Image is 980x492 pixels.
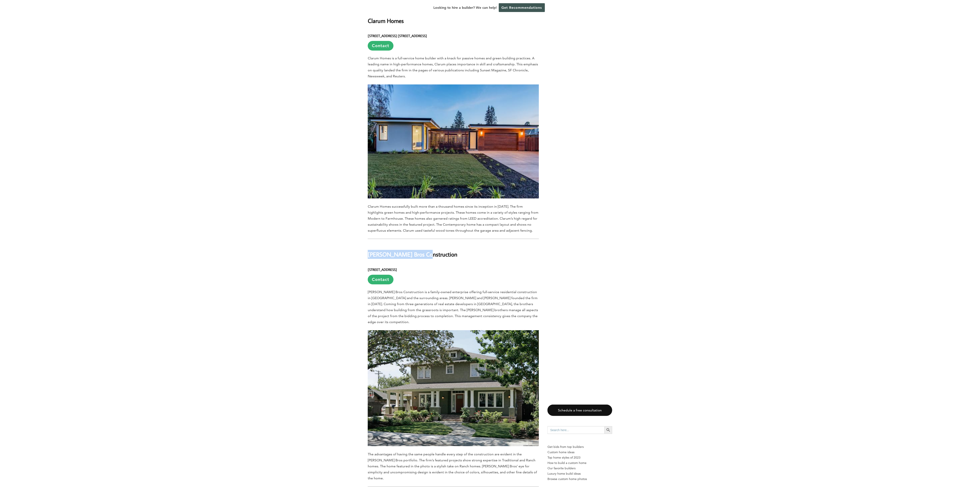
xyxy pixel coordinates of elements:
[547,405,612,416] a: Schedule a free consultation
[368,55,539,79] p: Clarum Homes is a full-service home builder with a knack for passive homes and green building pra...
[547,471,612,476] a: Luxury home build ideas
[547,455,612,460] a: Top home styles of 2023
[368,10,539,25] h2: Clarum Homes
[547,476,612,482] a: Browse custom home photos
[606,428,611,432] svg: Search
[368,204,539,234] p: Clarum Homes successfully built more than a thousand homes since its inception in [DATE]. The fir...
[368,244,539,259] h2: [PERSON_NAME] Bros Construction
[368,30,539,51] h6: [STREET_ADDRESS] [STREET_ADDRESS]
[547,444,612,450] p: Get bids from top builders
[368,275,394,284] a: Contact
[547,466,612,471] a: Our favorite builders
[368,451,539,481] p: The advantages of having the same people handle every step of the construction are evident in the...
[368,41,394,51] a: Contact
[499,3,545,12] a: Get Recommendations
[368,289,539,325] p: [PERSON_NAME] Bros Construction is a family-owned enterprise offering full-service residential co...
[547,450,612,455] a: Custom home ideas
[368,264,539,284] h6: [STREET_ADDRESS]
[898,462,975,487] iframe: Drift Widget Chat Controller
[547,426,605,434] input: Search here...
[547,460,612,466] a: How to build a custom home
